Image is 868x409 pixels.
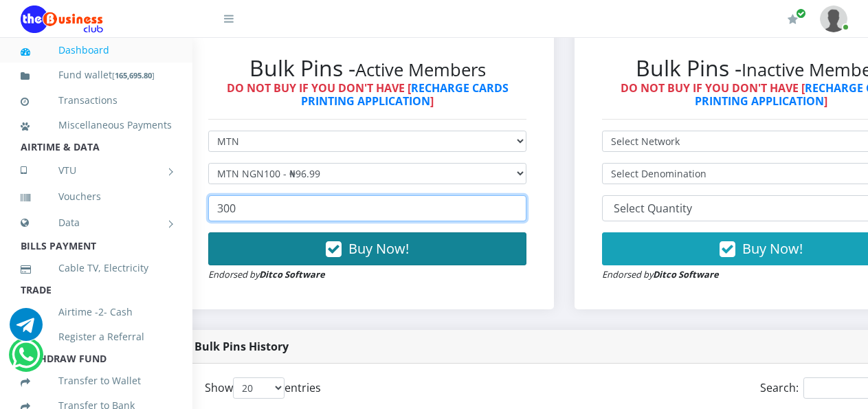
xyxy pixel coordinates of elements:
a: Transactions [21,85,172,116]
span: Buy Now! [742,239,803,258]
strong: DO NOT BUY IF YOU DON'T HAVE [ ] [227,80,509,109]
small: Active Members [355,58,486,82]
a: Chat for support [12,349,40,371]
a: VTU [21,153,172,188]
a: Transfer to Wallet [21,365,172,397]
select: Showentries [233,377,285,399]
a: Cable TV, Electricity [21,252,172,284]
small: Endorsed by [208,268,325,280]
a: Chat for support [10,318,43,341]
input: Enter Quantity [208,195,526,221]
b: 165,695.80 [115,70,152,80]
strong: Ditco Software [259,268,325,280]
i: Renew/Upgrade Subscription [788,14,798,25]
a: Fund wallet[165,695.80] [21,59,172,91]
a: Data [21,206,172,240]
a: Dashboard [21,34,172,66]
h2: Bulk Pins - [208,55,526,81]
strong: Bulk Pins History [194,339,289,354]
img: User [820,5,847,32]
button: Buy Now! [208,232,526,265]
strong: Ditco Software [653,268,719,280]
span: Renew/Upgrade Subscription [796,8,806,19]
small: Endorsed by [602,268,719,280]
img: Logo [21,5,103,33]
a: RECHARGE CARDS PRINTING APPLICATION [301,80,509,109]
a: Miscellaneous Payments [21,109,172,141]
a: Airtime -2- Cash [21,296,172,328]
label: Show entries [205,377,321,399]
a: Register a Referral [21,321,172,353]
span: Buy Now! [348,239,409,258]
small: [ ] [112,70,155,80]
a: Vouchers [21,181,172,212]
